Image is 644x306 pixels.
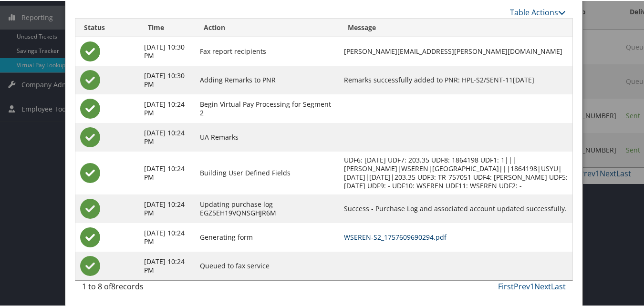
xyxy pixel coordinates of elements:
[551,280,566,291] a: Last
[195,194,339,222] td: Updating purchase log EGZ5EH19VQNSGHJR6M
[339,151,572,194] td: UDF6: [DATE] UDF7: 203.35 UDF8: 1864198 UDF1: 1|||[PERSON_NAME]|WSEREN|[GEOGRAPHIC_DATA]|||186419...
[195,222,339,251] td: Generating form
[510,6,566,17] a: Table Actions
[195,93,339,122] td: Begin Virtual Pay Processing for Segment 2
[530,280,534,291] a: 1
[195,251,339,279] td: Queued to fax service
[339,194,572,222] td: Success - Purchase Log and associated account updated successfully.
[111,280,115,291] span: 8
[344,232,447,241] a: WSEREN-S2_1757609690294.pdf
[195,151,339,194] td: Building User Defined Fields
[139,93,195,122] td: [DATE] 10:24 PM
[514,280,530,291] a: Prev
[534,280,551,291] a: Next
[139,222,195,251] td: [DATE] 10:24 PM
[139,122,195,151] td: [DATE] 10:24 PM
[139,194,195,222] td: [DATE] 10:24 PM
[195,65,339,93] td: Adding Remarks to PNR
[139,65,195,93] td: [DATE] 10:30 PM
[339,65,572,93] td: Remarks successfully added to PNR: HPL-S2/SENT-11[DATE]
[339,18,572,36] th: Message: activate to sort column ascending
[82,280,192,296] div: 1 to 8 of records
[195,18,339,36] th: Action: activate to sort column ascending
[195,122,339,151] td: UA Remarks
[498,280,514,291] a: First
[339,36,572,65] td: [PERSON_NAME][EMAIL_ADDRESS][PERSON_NAME][DOMAIN_NAME]
[75,18,139,36] th: Status: activate to sort column ascending
[139,151,195,194] td: [DATE] 10:24 PM
[139,18,195,36] th: Time: activate to sort column ascending
[195,36,339,65] td: Fax report recipients
[139,251,195,279] td: [DATE] 10:24 PM
[139,36,195,65] td: [DATE] 10:30 PM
